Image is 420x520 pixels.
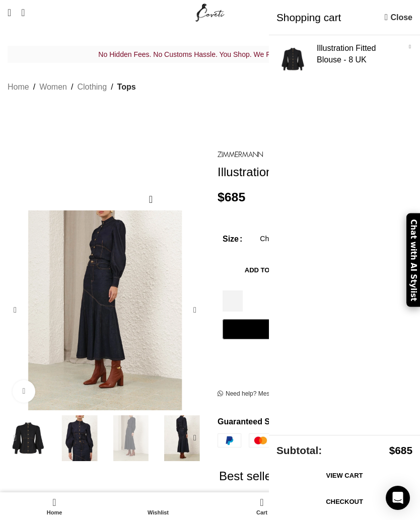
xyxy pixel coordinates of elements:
[218,152,263,157] img: Zimmermann
[405,42,415,52] a: Remove Illustration Fitted Blouse - 8 UK from cart
[276,10,380,25] span: Shopping cart
[218,417,321,426] strong: Guaranteed Safe Checkout
[156,415,207,462] div: 4 / 8
[16,3,30,23] a: Search
[106,495,210,517] div: My wishlist
[8,509,101,516] span: Home
[54,415,105,462] div: 2 / 8
[261,495,268,502] span: 1
[385,11,412,24] a: Close
[108,415,154,462] img: Zimmermann dress
[210,495,314,517] div: My cart
[221,345,394,369] iframe: Secure express checkout frame
[106,495,210,517] a: Wishlist
[276,443,322,458] strong: Subtotal:
[276,491,412,512] a: Checkout
[223,259,312,280] button: Add to cart
[218,190,225,204] span: $
[218,165,412,180] h1: Illustration Fitted Blouse
[3,210,207,410] div: 3 / 8
[8,48,412,61] p: No Hidden Fees. No Customs Hassle. You Shop. We Pay the Customs.
[3,495,106,517] a: Home
[117,81,136,94] a: Tops
[276,465,412,486] a: View cart
[386,486,410,510] div: Open Intercom Messenger
[5,415,51,462] img: Zimmermann dress
[5,300,25,320] div: Previous slide
[219,448,399,505] h2: Best sellers
[8,81,136,94] nav: Breadcrumb
[105,415,157,462] div: 3 / 8
[185,428,205,448] div: Next slide
[269,35,420,83] a: Show
[193,8,227,16] a: Site logo
[215,509,309,516] span: Cart
[3,415,54,462] div: 1 / 8
[111,509,205,516] span: Wishlist
[218,190,245,204] bdi: 685
[39,81,67,94] a: Women
[210,495,314,517] a: 1 Cart
[389,444,412,456] bdi: 685
[185,300,205,320] div: Next slide
[223,319,392,339] button: Pay with GPay
[218,390,332,398] a: Need help? Messages us on WhatsApp
[223,233,242,246] label: Size
[77,81,107,94] a: Clothing
[218,433,397,448] img: guaranteed-safe-checkout-bordered.j
[159,415,205,462] img: Zimmermann dresses
[56,415,103,462] img: Zimmermann dresses
[3,3,16,23] a: Open mobile menu
[5,428,25,448] div: Previous slide
[389,444,395,456] span: $
[8,81,29,94] a: Home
